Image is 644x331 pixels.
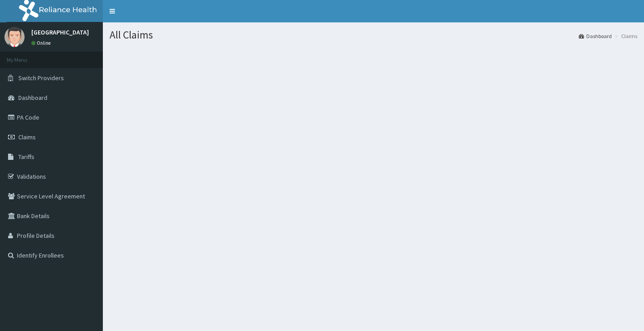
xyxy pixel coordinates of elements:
[613,32,637,40] li: Claims
[31,29,89,35] p: [GEOGRAPHIC_DATA]
[18,74,64,82] span: Switch Providers
[110,29,637,41] h1: All Claims
[31,40,53,46] a: Online
[4,27,25,47] img: User Image
[18,133,36,141] span: Claims
[18,153,34,161] span: Tariffs
[579,32,612,40] a: Dashboard
[18,94,47,102] span: Dashboard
